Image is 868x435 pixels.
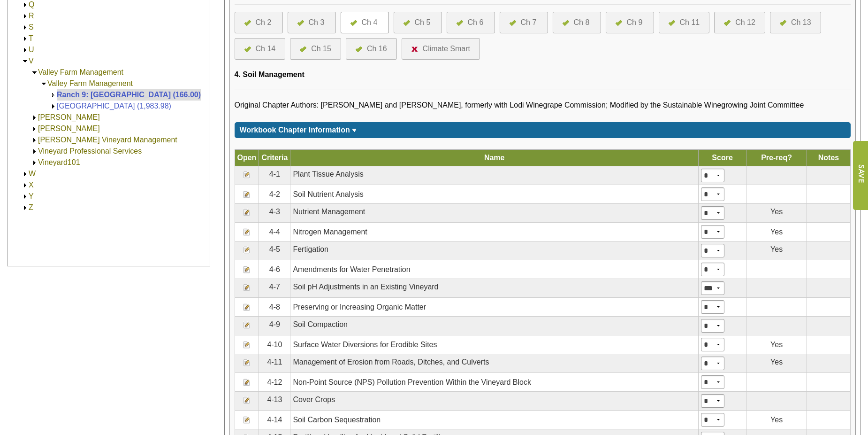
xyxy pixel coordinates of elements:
img: Expand Valley Farm Vineyards (1,983.98) [50,103,57,110]
td: 4-10 [259,335,290,354]
th: Notes [807,150,850,166]
td: Cover Crops [290,392,699,411]
img: Expand Vineyard Professional Services [31,148,38,155]
a: Q [29,0,34,8]
th: Pre-req? [746,150,807,166]
img: icon-all-questions-answered.png [297,20,304,26]
div: Ch 2 [256,17,272,28]
div: Click for more or less content [235,122,851,138]
img: Expand T [22,35,29,42]
img: icon-all-questions-answered.png [510,20,516,26]
img: icon-all-questions-answered.png [244,47,251,52]
a: Ch 5 [404,17,432,28]
td: 4-4 [259,223,290,241]
img: icon-all-questions-answered.png [669,20,675,26]
td: 4-11 [259,354,290,373]
span: Workbook Chapter Information [240,126,350,134]
td: Amendments for Water Penetration [290,260,699,279]
td: Non-Point Source (NPS) Pollution Prevention Within the Vineyard Block [290,373,699,392]
td: 4-9 [259,317,290,335]
div: Ch 4 [362,17,378,28]
td: Preserving or Increasing Organic Matter [290,298,699,317]
td: Yes [746,335,807,354]
img: icon-all-questions-answered.png [244,20,251,26]
a: S [29,23,34,31]
a: [GEOGRAPHIC_DATA] (1,983.98) [57,102,171,110]
a: W [29,170,36,178]
td: Nitrogen Management [290,223,699,241]
img: icon-all-questions-answered.png [616,20,622,26]
div: Ch 15 [311,43,331,54]
div: Ch 8 [574,17,590,28]
td: Management of Erosion from Roads, Ditches, and Culverts [290,354,699,373]
span: Original Chapter Authors: [PERSON_NAME] and [PERSON_NAME], formerly with Lodi Winegrape Commissio... [235,101,804,109]
th: Name [290,150,699,166]
div: Ch 16 [367,43,387,54]
img: icon-all-questions-answered.png [563,20,569,26]
img: Expand Victor Hugo Winery [31,125,38,132]
img: Expand Vine Shepherd Vineyard Management [31,137,38,144]
img: Collapse V [22,58,29,65]
div: Ch 9 [627,17,643,28]
img: Expand Y [22,193,29,200]
a: Ch 14 [244,43,276,54]
div: Ch 3 [309,17,325,28]
a: Vineyard Professional Services [38,147,142,155]
div: Climate Smart [423,43,470,54]
a: Ch 3 [297,17,326,28]
a: Vineyard101 [38,158,80,166]
img: icon-all-questions-answered.png [300,47,306,52]
a: Z [29,203,33,211]
img: Expand S [22,24,29,31]
div: Ch 5 [415,17,431,28]
td: Soil Compaction [290,317,699,335]
td: Yes [746,223,807,241]
td: 4-1 [259,166,290,185]
a: R [29,12,34,20]
td: 4-12 [259,373,290,392]
td: Plant Tissue Analysis [290,166,699,185]
td: 4-14 [259,411,290,429]
td: 4-2 [259,185,290,204]
img: Expand W [22,171,29,178]
img: icon-all-questions-answered.png [780,20,786,26]
img: icon-all-questions-answered.png [724,20,731,26]
a: Climate Smart [411,43,470,54]
img: icon-all-questions-answered.png [350,20,357,26]
a: X [29,181,34,189]
a: Ch 9 [616,17,644,28]
div: Ch 14 [256,43,276,54]
th: Open [235,150,259,166]
a: Ch 8 [563,17,591,28]
a: Ch 13 [780,17,811,28]
img: Collapse Valley Farm Management [31,69,38,76]
img: Expand R [22,13,29,20]
input: Submit [853,141,868,210]
a: Ch 12 [724,17,755,28]
td: 4-13 [259,392,290,411]
span: 4. Soil Management [235,70,305,78]
td: Surface Water Diversions for Erodible Sites [290,335,699,354]
img: Expand Vineyard101 [31,159,38,166]
div: Ch 12 [735,17,755,28]
a: U [29,46,34,54]
td: Yes [746,411,807,429]
div: Ch 6 [468,17,484,28]
a: Valley Farm Management [38,68,123,76]
td: 4-3 [259,204,290,223]
img: Expand U [22,47,29,54]
img: icon-no-questions-answered.png [411,47,418,52]
img: sort_arrow_down.gif [352,129,357,132]
a: Y [29,192,34,200]
div: Ch 7 [521,17,537,28]
img: Expand VanderBerry [31,114,38,121]
img: Expand Z [22,204,29,211]
td: 4-8 [259,298,290,317]
td: Yes [746,354,807,373]
a: [PERSON_NAME] [38,124,100,132]
a: Ch 7 [510,17,538,28]
a: Ch 11 [669,17,700,28]
td: 4-5 [259,241,290,260]
a: Ch 2 [244,17,273,28]
img: icon-all-questions-answered.png [404,20,410,26]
